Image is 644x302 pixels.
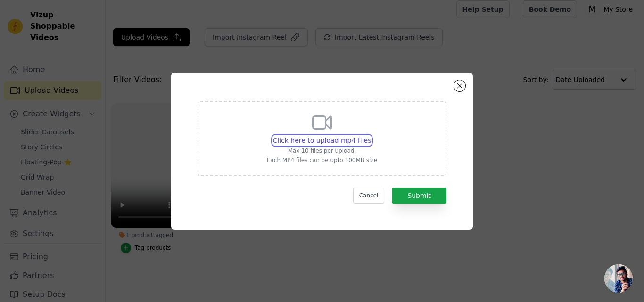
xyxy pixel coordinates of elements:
[273,137,372,144] span: Click here to upload mp4 files
[267,156,377,164] p: Each MP4 files can be upto 100MB size
[454,80,465,91] button: Close modal
[604,264,633,293] a: Open chat
[353,188,385,204] button: Cancel
[392,188,446,204] button: Submit
[267,147,377,155] p: Max 10 files per upload.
